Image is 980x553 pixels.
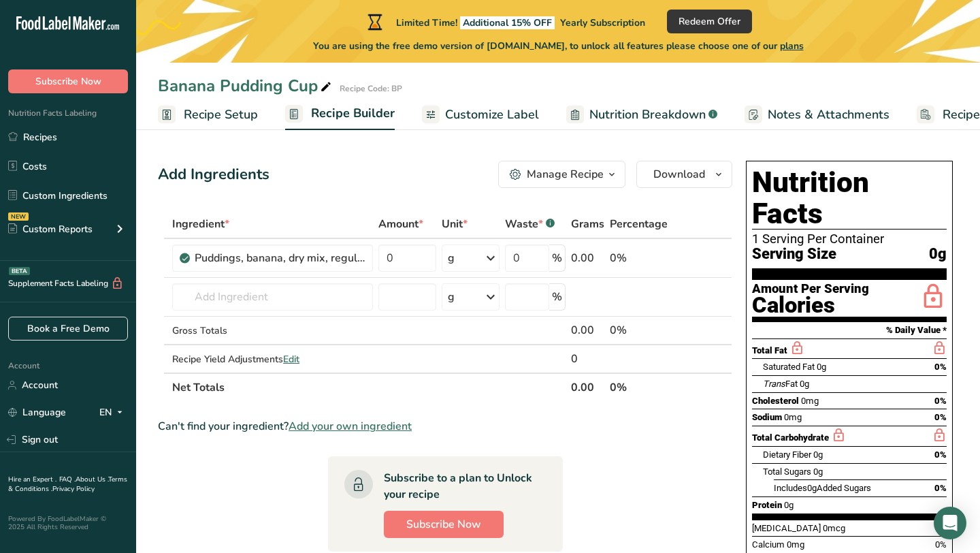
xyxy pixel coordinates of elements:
span: 0g [929,246,947,263]
span: Calcium [752,539,785,550]
span: Grams [571,216,604,232]
span: Download [653,166,705,183]
span: Yearly Subscription [560,16,645,29]
button: Subscribe Now [8,69,128,93]
button: Redeem Offer [667,10,752,33]
div: NEW [8,212,29,221]
a: Recipe Setup [158,99,258,130]
button: Manage Recipe [498,161,625,188]
div: Gross Totals [172,323,373,338]
div: 1 Serving Per Container [752,232,947,246]
div: Recipe Code: BP [340,82,402,95]
span: 0g [813,449,823,460]
div: 0 [571,351,604,367]
span: 0mg [784,412,802,422]
a: Terms & Conditions . [8,475,127,494]
div: Puddings, banana, dry mix, regular, prepared with 2% milk [195,250,365,266]
span: Percentage [610,216,668,232]
th: Net Totals [169,373,568,401]
span: 0mg [787,539,804,550]
span: 0% [934,449,947,460]
span: Unit [442,216,468,232]
div: g [448,250,455,266]
span: Protein [752,500,782,510]
div: 0% [610,322,668,338]
div: Add Ingredients [158,163,269,186]
a: About Us . [76,475,108,484]
a: Recipe Builder [285,98,395,131]
div: Calories [752,296,869,315]
span: Serving Size [752,246,836,263]
div: g [448,289,455,305]
span: 0mg [801,396,819,406]
div: Limited Time! [365,14,645,30]
span: 0g [813,467,823,477]
span: Includes Added Sugars [774,483,871,493]
span: Total Fat [752,345,787,355]
span: Sodium [752,412,782,422]
span: Saturated Fat [763,362,815,372]
div: Amount Per Serving [752,283,869,296]
div: 0.00 [571,250,604,266]
span: 0g [800,379,809,389]
span: 0% [934,483,947,493]
span: Amount [378,216,423,232]
a: Nutrition Breakdown [566,99,717,130]
h1: Nutrition Facts [752,167,947,230]
a: Customize Label [422,99,539,130]
a: Notes & Attachments [745,99,889,130]
div: Manage Recipe [527,166,604,183]
div: 0% [610,250,668,266]
div: Open Intercom Messenger [934,507,966,539]
span: Customize Label [445,106,539,124]
span: Recipe Builder [311,104,395,123]
button: Download [636,161,732,188]
span: You are using the free demo version of [DOMAIN_NAME], to unlock all features please choose one of... [313,39,804,53]
div: 0.00 [571,322,604,338]
span: Notes & Attachments [768,106,889,124]
th: 0.00 [568,373,607,401]
span: 0% [934,362,947,372]
a: Privacy Policy [52,484,95,494]
div: Waste [505,216,555,232]
div: Powered By FoodLabelMaker © 2025 All Rights Reserved [8,515,128,531]
span: 0mcg [823,523,845,533]
input: Add Ingredient [172,283,373,311]
th: 0% [607,373,670,401]
span: Cholesterol [752,396,799,406]
button: Subscribe Now [384,511,504,538]
a: Hire an Expert . [8,475,56,484]
span: 0g [784,500,794,510]
span: Dietary Fiber [763,449,811,460]
span: 0% [934,412,947,422]
span: Subscribe Now [35,74,101,89]
span: [MEDICAL_DATA] [752,523,821,533]
div: BETA [9,267,30,275]
div: Recipe Yield Adjustments [172,352,373,366]
span: plans [780,39,804,52]
div: Can't find your ingredient? [158,418,732,434]
div: Banana Pudding Cup [158,74,334,98]
span: Ingredient [172,216,229,232]
span: Fat [763,379,798,389]
div: Custom Reports [8,222,93,236]
div: EN [99,405,128,421]
a: FAQ . [59,475,76,484]
a: Language [8,400,66,424]
span: 0% [934,396,947,406]
i: Trans [763,379,785,389]
div: Subscribe to a plan to Unlock your recipe [384,470,536,503]
a: Book a Free Demo [8,317,128,341]
span: Add your own ingredient [289,418,412,434]
span: Redeem Offer [679,14,740,29]
span: Total Sugars [763,467,811,477]
span: 0g [817,362,826,372]
section: % Daily Value * [752,322,947,338]
span: Recipe Setup [184,106,258,124]
span: 0g [807,483,817,493]
span: Edit [283,353,299,366]
span: Additional 15% OFF [460,16,555,29]
span: Nutrition Breakdown [589,106,706,124]
span: 0% [935,539,947,550]
span: Total Carbohydrate [752,432,829,443]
